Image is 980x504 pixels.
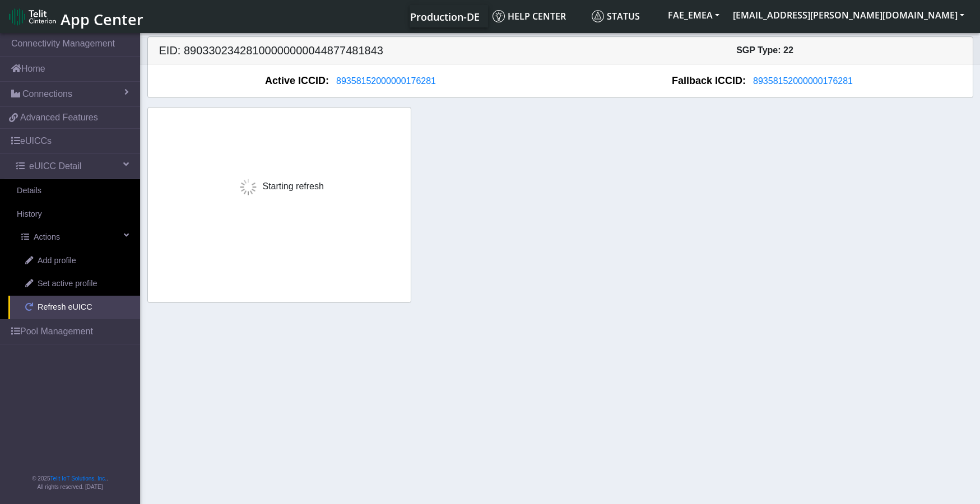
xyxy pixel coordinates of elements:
span: Refresh eUICC [38,301,92,314]
a: Actions [4,226,140,249]
h5: EID: 89033023428100000000044877481843 [151,44,560,57]
a: Help center [488,5,587,27]
span: eUICC Detail [29,160,81,173]
span: Connections [22,87,72,101]
span: Actions [34,231,60,244]
a: Set active profile [8,272,140,296]
a: App Center [9,4,142,29]
a: Your current platform instance [410,5,479,27]
span: Active ICCID: [265,73,329,88]
span: Set active profile [38,278,97,290]
button: FAE_EMEA [661,5,726,25]
span: Advanced Features [20,111,98,124]
img: logo-telit-cinterion-gw-new.png [9,8,56,26]
a: Status [587,5,661,27]
span: SGP Type: 22 [736,45,793,55]
a: eUICC Detail [4,154,140,179]
span: 89358152000000176281 [336,76,436,86]
p: Starting refresh [234,173,323,201]
span: Help center [493,10,566,22]
img: status.svg [592,10,604,22]
img: knowledge.svg [493,10,505,22]
span: Add profile [38,255,76,267]
span: Production-DE [410,10,480,24]
a: Add profile [8,249,140,273]
a: Refresh eUICC [8,296,140,319]
button: 89358152000000176281 [746,74,860,88]
span: Fallback ICCID: [672,73,746,88]
span: Status [592,10,640,22]
button: [EMAIL_ADDRESS][PERSON_NAME][DOMAIN_NAME] [726,5,971,25]
button: 89358152000000176281 [329,74,443,88]
img: loading [234,173,262,201]
span: 89358152000000176281 [753,76,853,86]
a: Telit IoT Solutions, Inc. [50,475,106,482]
span: App Center [61,9,143,30]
